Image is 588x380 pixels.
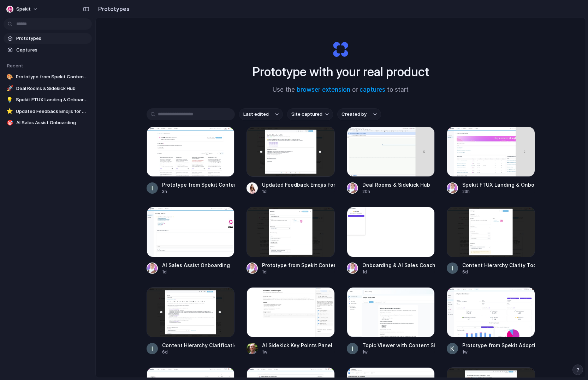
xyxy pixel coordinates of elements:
div: 23h [462,188,535,195]
h1: Prototype with your real product [253,62,429,81]
span: Recent [7,63,23,68]
a: Deal Rooms & Sidekick HubDeal Rooms & Sidekick Hub20h [347,127,435,195]
div: AI Sidekick Key Points Panel [262,342,332,349]
div: 1w [462,349,535,355]
a: 💡Spekit FTUX Landing & Onboarding [4,95,92,105]
div: 6d [462,269,535,275]
div: 🎨 [6,73,13,80]
a: Topic Viewer with Content SidepanelTopic Viewer with Content Sidepanel1w [347,287,435,355]
button: Last edited [239,108,283,120]
div: Updated Feedback Emojis for Content Review [262,181,335,188]
div: Spekit FTUX Landing & Onboarding [462,181,535,188]
h2: Prototypes [95,5,130,13]
span: Last edited [243,111,269,118]
div: ⭐ [6,108,13,115]
span: Updated Feedback Emojis for Content Review [16,108,89,115]
a: captures [360,86,385,93]
div: 1d [362,269,435,275]
a: ⭐Updated Feedback Emojis for Content Review [4,106,92,117]
div: Prototype from Spekit Adoption Dashboard [462,342,535,349]
span: AI Sales Assist Onboarding [16,119,89,126]
span: Captures [16,47,89,54]
a: Onboarding & AI Sales Coaching ToolOnboarding & AI Sales Coaching Tool1d [347,207,435,275]
div: AI Sales Assist Onboarding [162,261,230,269]
a: AI Sales Assist OnboardingAI Sales Assist Onboarding1d [147,207,235,275]
div: 🚀 [6,85,13,92]
a: AI Sidekick Key Points PanelAI Sidekick Key Points Panel1w [247,287,335,355]
div: 1w [362,349,435,355]
a: browser extension [297,86,350,93]
a: Content Hierarchy Clarification ToolContent Hierarchy Clarification Tool6d [147,287,235,355]
a: Content Hierarchy Clarity ToolContent Hierarchy Clarity Tool6d [447,207,535,275]
div: 1d [262,188,335,195]
a: 🎨Prototype from Spekit Content Map [4,72,92,82]
div: Onboarding & AI Sales Coaching Tool [362,261,435,269]
span: Spekit [16,6,31,13]
button: Spekit [4,4,42,15]
a: Captures [4,45,92,55]
div: Prototype from Spekit Content Map [262,261,335,269]
div: 20h [362,188,430,195]
span: Deal Rooms & Sidekick Hub [16,85,89,92]
div: 💡 [6,96,13,103]
span: Created by [341,111,367,118]
span: Use the or to start [273,85,409,95]
span: Spekit FTUX Landing & Onboarding [16,96,89,103]
span: Site captured [291,111,322,118]
span: Prototype from Spekit Content Map [16,73,89,80]
div: 6d [162,349,235,355]
a: Updated Feedback Emojis for Content ReviewUpdated Feedback Emojis for Content Review1d [247,127,335,195]
a: 🎯AI Sales Assist Onboarding [4,117,92,128]
button: Created by [337,108,381,120]
div: 🎯 [6,119,13,126]
div: Topic Viewer with Content Sidepanel [362,342,435,349]
a: Spekit FTUX Landing & OnboardingSpekit FTUX Landing & Onboarding23h [447,127,535,195]
div: 1d [162,269,230,275]
a: Prototypes [4,33,92,44]
a: Prototype from Spekit Content MapPrototype from Spekit Content Map1d [247,207,335,275]
a: Prototype from Spekit Adoption DashboardPrototype from Spekit Adoption Dashboard1w [447,287,535,355]
button: Site captured [287,108,333,120]
div: 1w [262,349,332,355]
a: Prototype from Spekit Content MapPrototype from Spekit Content Map3h [147,127,235,195]
a: 🚀Deal Rooms & Sidekick Hub [4,83,92,94]
div: Deal Rooms & Sidekick Hub [362,181,430,188]
div: 1d [262,269,335,275]
div: Content Hierarchy Clarity Tool [462,261,535,269]
div: 3h [162,188,235,195]
span: Prototypes [16,35,89,42]
div: Content Hierarchy Clarification Tool [162,342,235,349]
div: Prototype from Spekit Content Map [162,181,235,188]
